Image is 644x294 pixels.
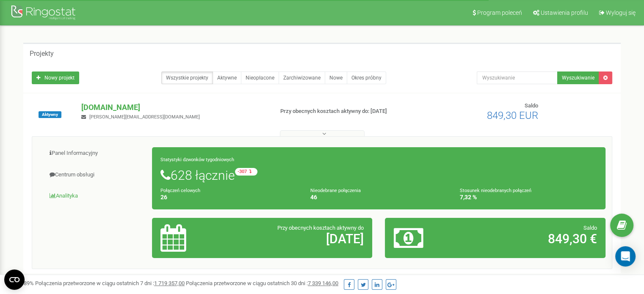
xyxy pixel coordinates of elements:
[525,102,538,109] span: Saldo
[35,280,185,286] span: Połączenia przetworzone w ciągu ostatnich 7 dni :
[161,71,213,84] a: Wszystkie projekty
[241,71,279,84] a: Nieopłacone
[541,9,588,16] span: Ustawienia profilu
[160,168,597,182] h1: 628 łącznie
[32,71,79,84] a: Nowy projekt
[557,71,599,84] button: Wyszukiwanie
[81,102,266,113] p: [DOMAIN_NAME]
[310,188,361,193] small: Nieodebrane połączenia
[460,188,531,193] small: Stosunek nieodebranych połączeń
[615,246,636,267] div: Open Intercom Messenger
[235,168,257,176] small: -307
[279,71,325,84] a: Zarchiwizowane
[39,143,152,164] a: Panel Informacyjny
[232,232,364,246] h2: [DATE]
[89,114,200,120] span: [PERSON_NAME][EMAIL_ADDRESS][DOMAIN_NAME]
[39,165,152,185] a: Centrum obsługi
[460,194,597,201] h4: 7,32 %
[466,232,597,246] h2: 849,30 €
[347,71,386,84] a: Okres próbny
[583,225,597,231] span: Saldo
[213,71,241,84] a: Aktywne
[310,194,448,201] h4: 46
[4,269,25,290] button: Open CMP widget
[160,194,298,201] h4: 26
[277,225,364,231] span: Przy obecnych kosztach aktywny do
[154,280,185,286] u: 1 719 357,00
[30,50,54,58] h5: Projekty
[160,157,234,162] small: Statystyki dzwonków tygodniowych
[280,107,416,115] p: Przy obecnych kosztach aktywny do: [DATE]
[487,110,538,121] span: 849,30 EUR
[39,186,152,206] a: Analityka
[477,9,522,16] span: Program poleceń
[186,280,338,286] span: Połączenia przetworzone w ciągu ostatnich 30 dni :
[39,111,61,118] span: Aktywny
[325,71,347,84] a: Nowe
[308,280,338,286] u: 7 339 146,00
[606,9,636,16] span: Wyloguj się
[477,71,558,84] input: Wyszukiwanie
[160,188,200,193] small: Połączeń celowych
